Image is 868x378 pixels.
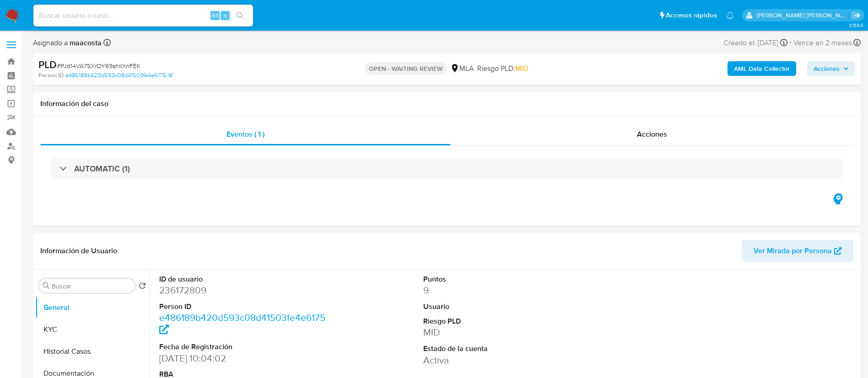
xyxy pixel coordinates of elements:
h3: AUTOMATIC (1) [74,164,130,174]
button: search-icon [231,9,249,22]
span: Alt [211,11,219,20]
dt: Usuario [423,302,590,312]
span: Asignado a [33,38,102,48]
dt: Estado de la cuenta [423,344,590,354]
span: Riesgo PLD: [477,64,528,74]
div: MLA [450,64,474,74]
button: Historial Casos [35,341,150,362]
b: AML Data Collector [734,61,790,76]
p: maria.acosta@mercadolibre.com [756,11,849,20]
b: PLD [38,57,57,72]
button: AML Data Collector [728,61,796,76]
span: MID [515,63,528,74]
a: e486189b420d593c08d41503fe4e6175 [65,71,173,80]
dt: ID de usuario [159,274,326,284]
div: Creado el: [DATE] [723,37,787,49]
a: e486189b420d593c08d41503fe4e6175 [159,311,325,337]
p: OPEN - WAITING REVIEW [365,62,447,75]
button: Ver Mirada por Persona [742,240,853,262]
dd: Activa [423,354,590,367]
h1: Información del caso [40,99,853,108]
input: Buscar usuario o caso... [33,10,253,21]
dt: Riesgo PLD [423,316,590,326]
b: maacosta [68,37,102,48]
a: Salir [852,11,861,20]
button: Acciones [807,61,855,76]
span: Acciones [814,61,840,76]
span: Eventos ( 1 ) [226,129,264,139]
button: General [35,297,150,319]
dt: Puntos [423,274,590,284]
dd: [DATE] 10:04:02 [159,352,326,365]
dt: Fecha de Registración [159,342,326,352]
input: Buscar [52,282,131,290]
b: Person ID [38,71,64,80]
span: Accesos rápidos [666,11,717,20]
h1: Información de Usuario [40,246,117,256]
button: Buscar [43,282,50,289]
span: Vence en 2 meses [793,38,852,48]
span: # PJd14VA7SXrOY69shlIXnFEK [57,61,140,70]
a: Notificaciones [726,11,734,19]
span: - [789,37,792,49]
dd: 9 [423,284,590,297]
button: KYC [35,319,150,341]
span: Acciones [637,129,667,139]
button: Volver al orden por defecto [139,282,146,292]
div: AUTOMATIC (1) [51,158,842,179]
dd: 236172809 [159,284,326,297]
span: Ver Mirada por Persona [754,240,832,262]
span: s [224,11,226,20]
dt: Person ID [159,302,326,312]
dd: MID [423,326,590,339]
